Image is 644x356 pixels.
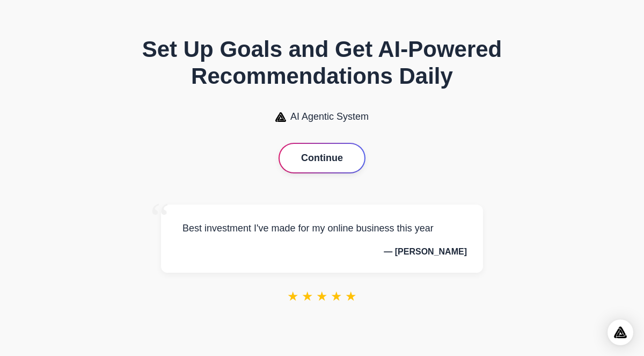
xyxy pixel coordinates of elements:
span: ★ [331,289,342,304]
span: ★ [316,289,328,304]
span: ★ [302,289,313,304]
span: ★ [287,289,299,304]
span: ★ [345,289,357,304]
p: — [PERSON_NAME] [177,247,467,257]
span: AI Agentic System [290,111,369,122]
h1: Set Up Goals and Get AI-Powered Recommendations Daily [118,36,526,90]
span: “ [150,194,170,243]
img: AI Agentic System Logo [275,112,286,122]
p: Best investment I've made for my online business this year [177,221,467,236]
button: Continue [280,144,364,172]
div: Open Intercom Messenger [608,319,633,345]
